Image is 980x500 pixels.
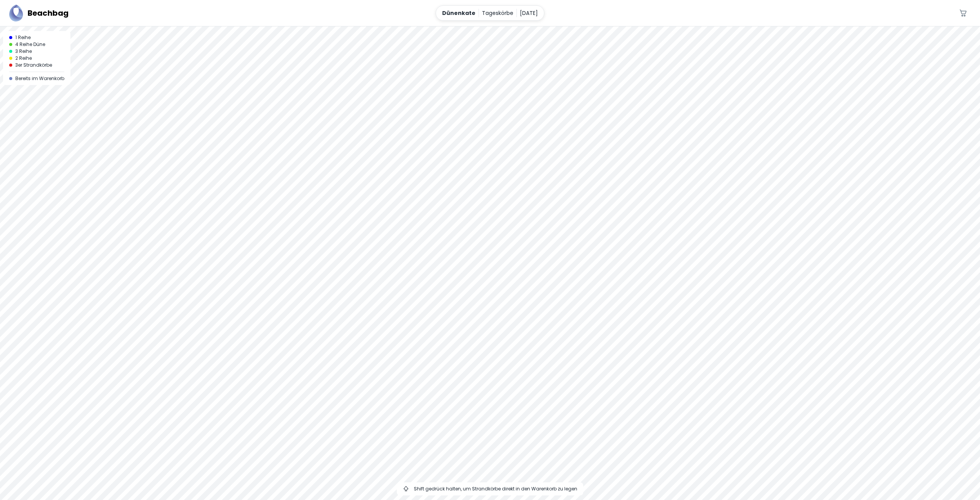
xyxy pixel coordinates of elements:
[482,9,513,17] p: Tageskörbe
[15,75,64,82] span: Bereits im Warenkorb
[520,9,538,17] p: [DATE]
[442,9,475,17] p: Dünenkate
[28,7,69,19] h5: Beachbag
[15,41,45,48] span: 4 Reihe Düne
[15,55,32,62] span: 2 Reihe
[15,62,52,69] span: 3er Strandkörbe
[9,5,69,21] a: BeachbagBeachbag
[414,485,577,492] span: Shift gedrück halten, um Strandkörbe direkt in den Warenkorb zu legen
[15,34,31,41] span: 1 Reihe
[9,5,23,21] img: Beachbag
[15,48,32,55] span: 3 Reihe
